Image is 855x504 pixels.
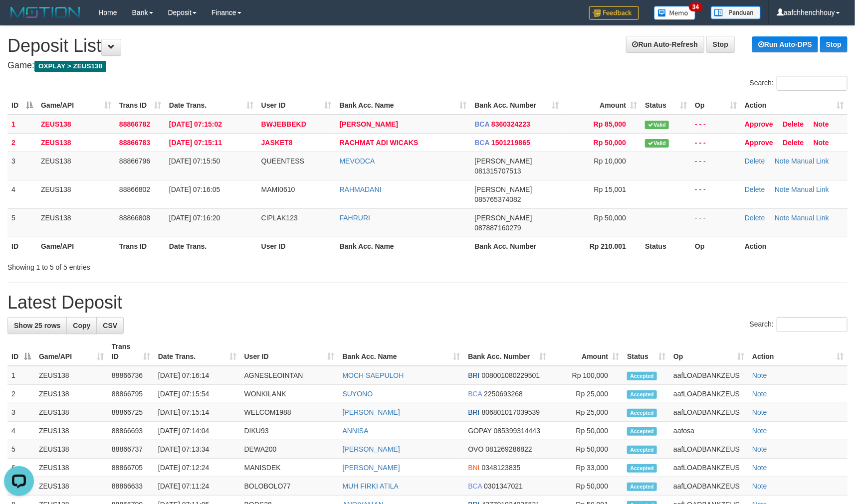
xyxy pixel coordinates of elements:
span: Rp 50,000 [594,214,627,222]
td: ZEUS138 [35,459,108,477]
span: BCA [474,120,489,128]
span: GOPAY [468,427,491,435]
span: 88866796 [119,157,150,165]
td: [DATE] 07:11:24 [154,477,240,496]
a: Note [814,120,829,128]
th: Op: activate to sort column ascending [691,96,741,115]
td: MANISDEK [240,459,339,477]
th: Action [741,237,848,255]
span: BNI [468,464,479,472]
a: Note [752,445,767,453]
h4: Game: [7,61,848,71]
span: Rp 85,000 [594,120,626,128]
td: - - - [691,115,741,134]
td: 88866736 [108,366,154,385]
span: [DATE] 07:15:02 [169,120,222,128]
img: Feedback.jpg [589,6,639,20]
td: [DATE] 07:15:14 [154,403,240,422]
th: Bank Acc. Name [336,237,471,255]
span: BCA [468,390,482,398]
span: Copy 1501219865 to clipboard [491,139,530,147]
th: ID: activate to sort column descending [7,96,37,115]
td: ZEUS138 [37,180,115,208]
a: MOCH SAEPULOH [343,371,404,379]
td: [DATE] 07:13:34 [154,440,240,459]
a: Note [814,139,829,147]
span: Copy 008001080229501 to clipboard [482,371,540,379]
td: WONKILANK [240,385,339,403]
th: User ID [257,237,336,255]
td: ZEUS138 [37,208,115,237]
a: MUH FIRKI ATILA [343,482,399,490]
a: RACHMAT ADI WICAKS [340,139,419,147]
td: ZEUS138 [37,115,115,134]
th: Status: activate to sort column ascending [641,96,691,115]
td: 2 [7,385,35,403]
a: Note [775,157,790,165]
input: Search: [777,317,848,332]
a: Note [775,185,790,193]
span: Rp 10,000 [594,157,627,165]
span: [DATE] 07:16:20 [169,214,220,222]
a: RAHMADANI [340,185,382,193]
th: Trans ID: activate to sort column ascending [115,96,165,115]
td: 88866705 [108,459,154,477]
th: Bank Acc. Name: activate to sort column ascending [339,337,464,366]
td: Rp 50,000 [550,477,623,496]
td: - - - [691,152,741,180]
td: 3 [7,403,35,422]
span: JASKET8 [261,139,293,147]
th: Bank Acc. Number: activate to sort column ascending [470,96,563,115]
td: ZEUS138 [37,133,115,152]
a: Run Auto-DPS [752,36,818,52]
span: Accepted [627,372,657,380]
a: Run Auto-Refresh [626,36,704,53]
td: - - - [691,133,741,152]
span: Accepted [627,390,657,399]
span: Copy 2250693268 to clipboard [484,390,523,398]
span: [DATE] 07:16:05 [169,185,220,193]
span: Copy 085765374082 to clipboard [474,195,521,203]
button: Open LiveChat chat widget [4,4,34,34]
td: AGNESLEOINTAN [240,366,339,385]
td: [DATE] 07:12:24 [154,459,240,477]
td: aafLOADBANKZEUS [669,477,748,496]
th: Amount: activate to sort column ascending [550,337,623,366]
td: ZEUS138 [35,440,108,459]
span: 34 [689,2,702,11]
span: BCA [468,482,482,490]
span: [DATE] 07:15:11 [169,139,222,147]
a: Approve [745,139,773,147]
label: Search: [750,317,848,332]
span: Copy 0348123835 to clipboard [482,464,521,472]
span: [PERSON_NAME] [474,185,532,193]
span: Copy 081315707513 to clipboard [474,167,521,175]
th: Game/API: activate to sort column ascending [37,96,115,115]
td: [DATE] 07:16:14 [154,366,240,385]
a: CSV [96,317,124,334]
a: [PERSON_NAME] [343,445,400,453]
a: [PERSON_NAME] [340,120,398,128]
td: DEWA200 [240,440,339,459]
span: Accepted [627,483,657,491]
th: ID: activate to sort column descending [7,337,35,366]
th: Status: activate to sort column ascending [623,337,669,366]
a: FAHRURI [340,214,370,222]
td: aafLOADBANKZEUS [669,403,748,422]
td: 88866737 [108,440,154,459]
td: [DATE] 07:15:54 [154,385,240,403]
td: 2 [7,133,37,152]
img: MOTION_logo.png [7,5,83,20]
span: Copy 087887160279 to clipboard [474,224,521,232]
td: ZEUS138 [37,152,115,180]
td: 1 [7,366,35,385]
a: ANNISA [343,427,369,435]
th: Game/API: activate to sort column ascending [35,337,108,366]
span: Copy 0301347021 to clipboard [484,482,523,490]
a: Delete [783,120,804,128]
td: 1 [7,115,37,134]
span: Valid transaction [645,121,669,129]
td: [DATE] 07:14:04 [154,422,240,440]
div: Showing 1 to 5 of 5 entries [7,258,349,272]
td: 88866633 [108,477,154,496]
